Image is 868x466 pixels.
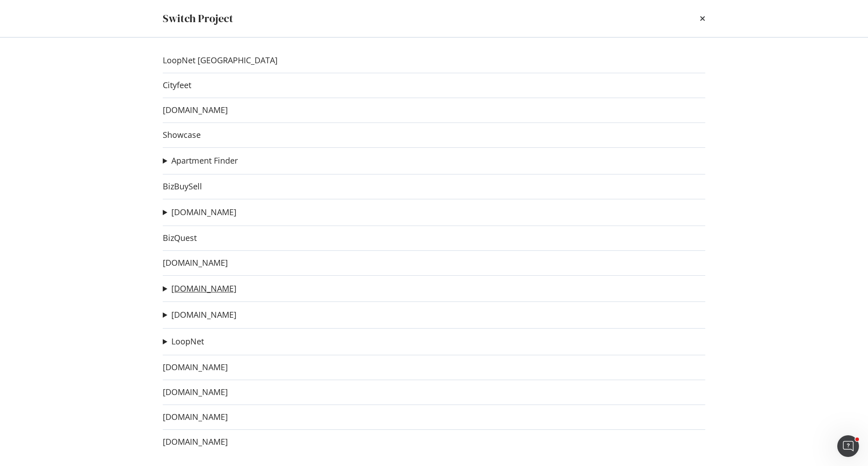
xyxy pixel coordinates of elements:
a: Apartment Finder [171,156,238,165]
iframe: Intercom live chat [837,435,859,457]
a: [DOMAIN_NAME] [163,105,228,115]
summary: [DOMAIN_NAME] [163,309,236,321]
a: [DOMAIN_NAME] [171,284,236,293]
summary: [DOMAIN_NAME] [163,283,236,295]
div: Switch Project [163,11,233,26]
a: LoopNet [171,337,204,346]
a: [DOMAIN_NAME] [163,437,228,447]
a: BizQuest [163,233,197,243]
div: times [700,11,705,26]
a: [DOMAIN_NAME] [171,310,236,320]
summary: Apartment Finder [163,155,238,167]
a: [DOMAIN_NAME] [163,258,228,268]
summary: LoopNet [163,336,204,348]
a: [DOMAIN_NAME] [171,207,236,217]
a: Cityfeet [163,80,191,90]
a: [DOMAIN_NAME] [163,387,228,397]
a: Showcase [163,130,201,140]
a: BizBuySell [163,182,202,191]
a: LoopNet [GEOGRAPHIC_DATA] [163,56,278,65]
summary: [DOMAIN_NAME] [163,207,236,218]
a: [DOMAIN_NAME] [163,362,228,372]
a: [DOMAIN_NAME] [163,412,228,422]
